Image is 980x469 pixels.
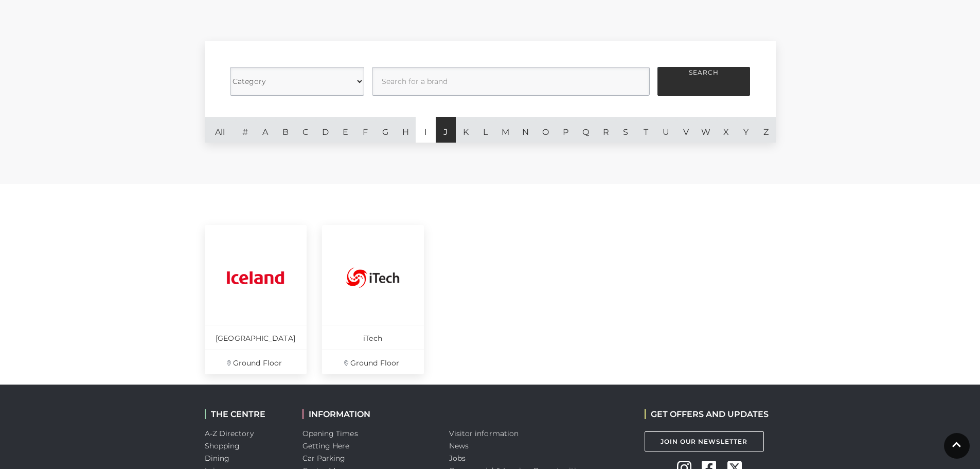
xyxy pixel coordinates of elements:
[495,117,515,143] a: M
[536,117,556,143] a: O
[636,117,656,143] a: T
[449,441,469,450] a: News
[322,225,424,374] a: iTech Ground Floor
[656,117,676,143] a: U
[205,454,230,463] a: Dining
[716,117,736,143] a: X
[322,325,424,350] p: iTech
[236,117,256,143] a: #
[645,409,769,419] h2: GET OFFERS AND UPDATES
[657,67,750,96] button: Search
[315,117,335,143] a: D
[376,117,396,143] a: G
[205,409,287,419] h2: THE CENTRE
[205,117,236,143] a: All
[205,350,307,374] p: Ground Floor
[576,117,596,143] a: Q
[476,117,496,143] a: L
[275,117,295,143] a: B
[205,429,254,438] a: A-Z Directory
[449,429,519,438] a: Visitor information
[556,117,576,143] a: P
[372,67,650,96] input: Search for a brand
[596,117,616,143] a: R
[355,117,376,143] a: F
[756,117,776,143] a: Z
[302,441,350,450] a: Getting Here
[396,117,416,143] a: H
[616,117,636,143] a: S
[302,429,358,438] a: Opening Times
[676,117,696,143] a: V
[295,117,315,143] a: C
[696,117,716,143] a: W
[302,454,346,463] a: Car Parking
[456,117,476,143] a: K
[322,350,424,374] p: Ground Floor
[736,117,756,143] a: Y
[205,225,307,374] a: [GEOGRAPHIC_DATA] Ground Floor
[205,441,240,450] a: Shopping
[255,117,275,143] a: A
[335,117,355,143] a: E
[302,409,434,419] h2: INFORMATION
[205,325,307,350] p: [GEOGRAPHIC_DATA]
[416,117,436,143] a: I
[449,454,466,463] a: Jobs
[515,117,536,143] a: N
[436,117,456,143] a: J
[645,431,764,451] a: Join Our Newsletter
